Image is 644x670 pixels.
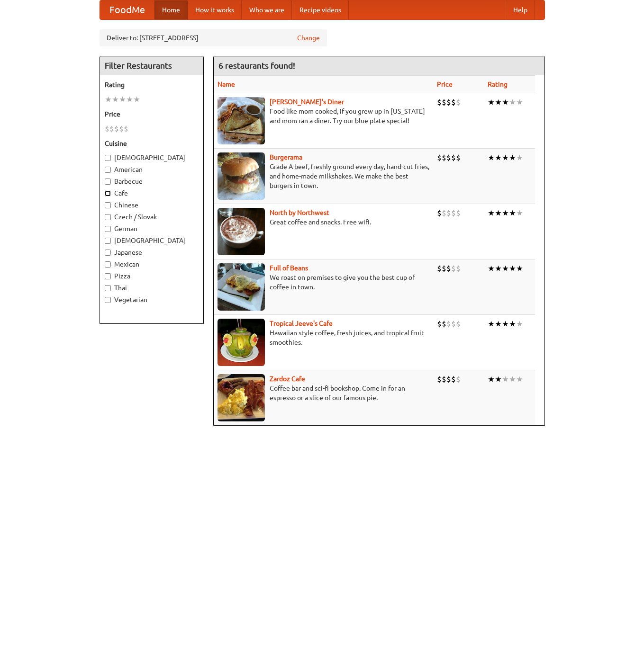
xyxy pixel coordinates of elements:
[105,124,109,134] li: $
[456,97,461,107] li: $
[105,188,199,198] label: Cafe
[516,208,523,218] li: ★
[105,226,111,232] input: German
[105,259,199,269] label: Mexican
[442,97,446,107] li: $
[105,94,112,105] li: ★
[218,384,429,402] p: Coffee bar and sci-fi bookshop. Come in for an espresso or a slice of our famous pie.
[451,319,456,329] li: $
[105,179,111,185] input: Barbecue
[502,97,509,107] li: ★
[105,153,199,162] label: [DEMOGRAPHIC_DATA]
[509,97,516,107] li: ★
[495,374,502,384] li: ★
[114,124,119,134] li: $
[105,283,199,293] label: Thai
[446,152,451,163] li: $
[105,155,111,161] input: [DEMOGRAPHIC_DATA]
[456,208,461,218] li: $
[218,374,265,421] img: zardoz.jpg
[270,209,329,216] b: North by Northwest
[126,94,133,105] li: ★
[218,162,429,190] p: Grade A beef, freshly ground every day, hand-cut fries, and home-made milkshakes. We make the bes...
[495,152,502,163] li: ★
[502,152,509,163] li: ★
[446,208,451,218] li: $
[218,107,429,125] p: Food like mom cooked, if you grew up in [US_STATE] and mom ran a diner. Try our blue plate special!
[509,374,516,384] li: ★
[446,97,451,107] li: $
[488,208,495,218] li: ★
[105,238,111,244] input: [DEMOGRAPHIC_DATA]
[105,285,111,291] input: Thai
[437,80,453,88] a: Price
[124,124,128,134] li: $
[270,375,305,383] a: Zardoz Cafe
[488,319,495,329] li: ★
[105,261,111,268] input: Mexican
[112,94,119,105] li: ★
[297,33,320,43] a: Change
[105,297,111,303] input: Vegetarian
[292,0,349,19] a: Recipe videos
[105,177,199,186] label: Barbecue
[451,263,456,274] li: $
[456,263,461,274] li: $
[105,80,199,89] h5: Rating
[105,236,199,245] label: [DEMOGRAPHIC_DATA]
[105,271,199,281] label: Pizza
[442,374,446,384] li: $
[451,208,456,218] li: $
[133,94,140,105] li: ★
[456,152,461,163] li: $
[451,152,456,163] li: $
[100,56,203,75] h4: Filter Restaurants
[516,263,523,274] li: ★
[437,152,442,163] li: $
[270,98,344,106] a: [PERSON_NAME]'s Diner
[218,217,429,227] p: Great coffee and snacks. Free wifi.
[516,152,523,163] li: ★
[105,190,111,197] input: Cafe
[119,94,126,105] li: ★
[456,319,461,329] li: $
[495,97,502,107] li: ★
[270,153,302,161] a: Burgerama
[446,319,451,329] li: $
[218,208,265,255] img: north.jpg
[105,250,111,256] input: Japanese
[270,264,308,272] b: Full of Beans
[105,202,111,208] input: Chinese
[105,109,199,119] h5: Price
[488,374,495,384] li: ★
[105,212,199,222] label: Czech / Slovak
[218,97,265,144] img: sallys.jpg
[437,208,442,218] li: $
[456,374,461,384] li: $
[488,263,495,274] li: ★
[446,374,451,384] li: $
[506,0,535,19] a: Help
[218,80,235,88] a: Name
[154,0,188,19] a: Home
[509,319,516,329] li: ★
[270,320,333,327] a: Tropical Jeeve's Cafe
[105,200,199,210] label: Chinese
[105,224,199,233] label: German
[502,263,509,274] li: ★
[495,263,502,274] li: ★
[488,152,495,163] li: ★
[242,0,292,19] a: Who we are
[509,152,516,163] li: ★
[509,208,516,218] li: ★
[109,124,114,134] li: $
[488,97,495,107] li: ★
[100,29,327,46] div: Deliver to: [STREET_ADDRESS]
[218,328,429,347] p: Hawaiian style coffee, fresh juices, and tropical fruit smoothies.
[442,152,446,163] li: $
[442,263,446,274] li: $
[188,0,242,19] a: How it works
